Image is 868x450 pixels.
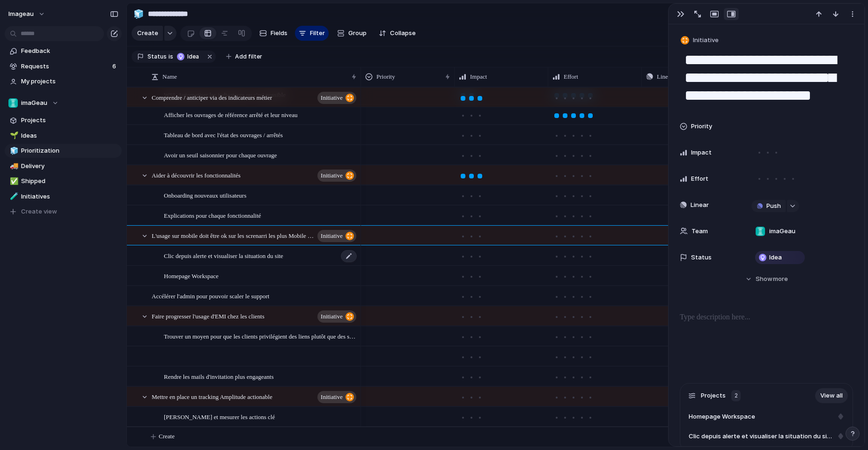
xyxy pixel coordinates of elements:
a: Requests6 [5,59,122,74]
span: Status [147,52,167,61]
span: Show [756,274,772,284]
div: 🧊 [133,7,144,20]
span: Idea [769,253,782,262]
button: Initiative [679,34,721,47]
a: 🌱Ideas [5,129,122,143]
span: Comprendre / anticiper via des indicateurs métier [152,92,272,103]
span: Tableau de bord avec l'état des ouvrages / arrêtés [164,129,283,140]
div: 2 [731,390,741,401]
span: Linear [691,200,709,210]
button: 🌱 [8,131,18,140]
span: is [169,52,173,61]
div: 🌱 [10,130,16,141]
button: initiative [317,391,356,403]
span: imaGeau [21,98,47,108]
span: Effort [564,72,578,81]
span: Priority [376,72,395,81]
span: Status [691,253,712,262]
span: Create view [21,207,57,216]
button: 🧊 [131,7,146,22]
div: ✅ [10,176,16,187]
a: 🚚Delivery [5,159,122,173]
span: 6 [112,62,118,71]
span: imaGeau [769,227,795,236]
button: imageau [4,7,50,22]
span: Rendre les mails d'invitation plus engageants [164,371,274,382]
button: initiative [317,230,356,242]
span: Shipped [21,177,118,186]
span: Collapse [390,29,416,38]
span: Name [162,72,177,81]
span: initiative [321,391,343,404]
span: more [773,274,788,284]
span: Priority [691,122,712,131]
span: Clic depuis alerte et visualiser la situation du site [164,250,283,261]
span: Linear [657,72,673,81]
button: Fields [256,26,291,41]
span: Mettre en place un tracking Amplitude actionable [152,391,272,402]
span: imageau [8,9,34,19]
span: Explications pour chaque fonctionnalité [164,210,261,221]
span: Prioritization [21,146,118,155]
button: Push [751,200,786,212]
span: Homepage Workspace [164,270,219,281]
span: Create [159,432,175,441]
span: Push [766,201,781,211]
span: initiative [321,169,343,182]
span: Impact [691,148,712,157]
a: Feedback [5,44,122,58]
button: 🧪 [8,192,18,201]
button: Create [132,26,163,41]
span: Afficher les ouvrages de référence arrêté et leur niveau [164,109,298,120]
span: Onboarding nouveaux utilisateurs [164,190,246,200]
span: Team [691,227,708,236]
button: Showmore [680,271,853,288]
span: Projects [701,391,726,400]
a: 🧪Initiatives [5,190,122,204]
span: Requests [21,62,110,71]
div: 🧪 [10,191,16,202]
span: Clic depuis alerte et visualiser la situation du site [689,432,833,441]
span: initiative [321,91,343,104]
a: View all [815,388,848,403]
span: Create [137,29,158,38]
span: My projects [21,77,118,86]
button: 🧊 [8,146,18,155]
span: initiative [321,229,343,243]
button: Create view [5,205,122,219]
span: Projects [21,116,118,125]
a: Projects [5,113,122,127]
span: Group [348,29,367,38]
span: Ideas [21,131,118,140]
div: 🧊 [10,146,16,156]
span: Initiatives [21,192,118,201]
button: Collapse [375,26,419,41]
button: Add filter [221,50,268,63]
span: Add filter [235,52,262,61]
a: My projects [5,74,122,89]
a: 🧊Prioritization [5,144,122,158]
button: Filter [295,26,329,41]
span: Effort [691,174,708,184]
span: Aider à découvrir les fonctionnalités [152,170,241,180]
button: imaGeau [5,96,122,110]
a: ✅Shipped [5,174,122,188]
span: Delivery [21,162,118,171]
span: Faire progresser l'usage d'EMI chez les clients [152,310,265,321]
button: 🚚 [8,162,18,171]
span: Fields [271,29,287,38]
button: is [167,52,175,62]
span: Trouver un moyen pour que les clients privilégient des liens plutôt que des screenshots. Animatio... [164,331,358,341]
span: Homepage Workspace [689,412,755,421]
span: [PERSON_NAME] et mesurer les actions clé [164,411,275,422]
span: initiative [321,310,343,323]
span: Filter [310,29,325,38]
button: Group [332,26,371,41]
span: Accélérer l'admin pour pouvoir scaler le support [152,290,269,301]
button: initiative [317,170,356,182]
